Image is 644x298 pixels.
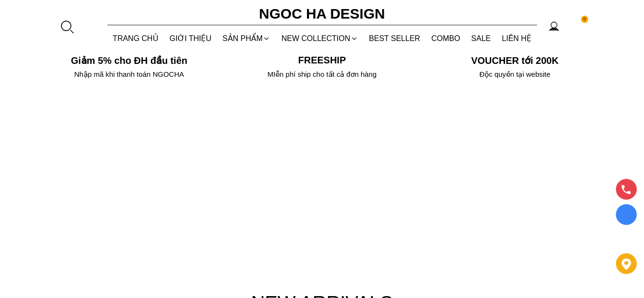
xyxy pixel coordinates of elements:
div: SẢN PHẨM [217,26,276,51]
a: TRANG CHỦ [107,26,164,51]
span: 0 [581,16,589,23]
a: NEW COLLECTION [276,26,363,51]
a: Ngoc Ha Design [251,2,394,25]
h5: VOUCHER tới 200K [422,55,609,66]
a: messenger [616,229,637,247]
h6: Độc quyền tại website [422,70,609,79]
font: Giảm 5% cho ĐH đầu tiên [71,55,187,66]
a: GIỚI THIỆU [164,26,217,51]
a: Combo [426,26,466,51]
a: LIÊN HỆ [496,26,537,51]
a: SALE [465,26,496,51]
a: BEST SELLER [363,26,426,51]
a: Display image [616,204,637,225]
h6: MIễn phí ship cho tất cả đơn hàng [229,70,416,79]
font: Nhập mã khi thanh toán NGOCHA [74,70,184,78]
font: Freeship [298,55,346,65]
